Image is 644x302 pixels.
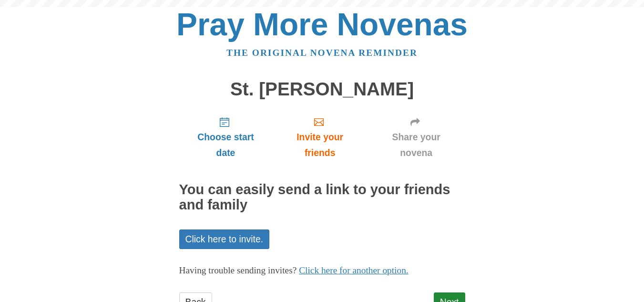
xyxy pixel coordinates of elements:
[299,265,409,275] a: Click here for another option.
[226,48,418,58] a: The original novena reminder
[176,7,468,42] a: Pray More Novenas
[179,182,465,213] h2: You can easily send a link to your friends and family
[189,129,263,161] span: Choose start date
[179,79,465,100] h1: St. [PERSON_NAME]
[368,109,465,166] a: Share your novena
[272,109,367,166] a: Invite your friends
[282,129,358,161] span: Invite your friends
[377,129,456,161] span: Share your novena
[179,229,270,249] a: Click here to invite.
[179,109,273,166] a: Choose start date
[179,265,297,275] span: Having trouble sending invites?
